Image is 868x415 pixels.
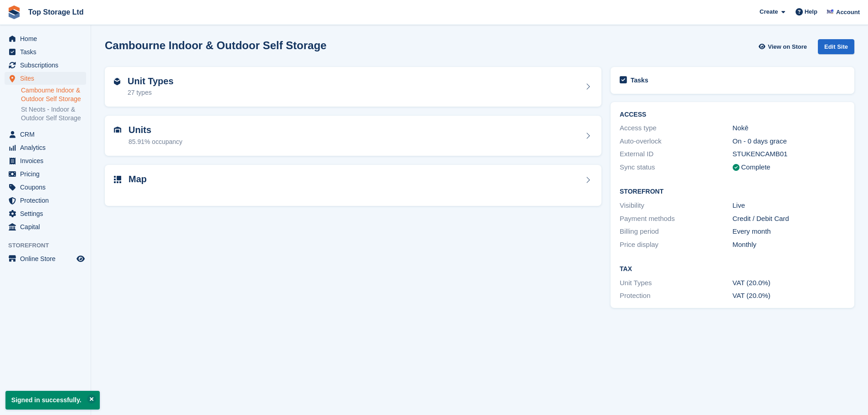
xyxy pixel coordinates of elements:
div: Credit / Debit Card [733,214,845,224]
div: Monthly [733,240,845,250]
div: STUKENCAMB01 [733,149,845,159]
img: unit-icn-7be61d7bf1b0ce9d3e12c5938cc71ed9869f7b940bace4675aadf7bd6d80202e.svg [114,127,121,133]
h2: Unit Types [128,76,174,87]
div: Unit Types [620,278,732,288]
a: menu [5,72,86,85]
span: Analytics [20,141,75,154]
a: menu [5,168,86,180]
div: Every month [733,226,845,237]
div: Auto-overlock [620,136,732,147]
div: Payment methods [620,214,732,224]
a: View on Store [757,39,811,54]
img: map-icn-33ee37083ee616e46c38cad1a60f524a97daa1e2b2c8c0bc3eb3415660979fc1.svg [114,176,121,183]
div: VAT (20.0%) [733,291,845,301]
div: Visibility [620,200,732,211]
a: menu [5,181,86,194]
div: Sync status [620,162,732,173]
a: menu [5,46,86,58]
a: menu [5,252,86,265]
a: menu [5,220,86,233]
div: Complete [741,162,770,173]
div: Price display [620,240,732,250]
div: 27 types [128,88,174,97]
h2: Cambourne Indoor & Outdoor Self Storage [105,39,327,51]
span: Storefront [8,241,91,250]
div: Edit Site [818,39,854,54]
span: Protection [20,194,75,207]
h2: Tax [620,266,845,273]
a: St Neots - Indoor & Outdoor Self Storage [21,105,86,123]
h2: Units [128,125,182,135]
img: stora-icon-8386f47178a22dfd0bd8f6a31ec36ba5ce8667c1dd55bd0f319d3a0aa187defe.svg [7,5,21,19]
div: Access type [620,123,732,133]
span: Online Store [20,252,75,265]
div: Protection [620,291,732,301]
span: Capital [20,220,75,233]
a: Preview store [75,253,86,264]
span: CRM [20,128,75,141]
span: Coupons [20,181,75,194]
a: Map [105,165,601,206]
h2: ACCESS [620,111,845,118]
a: Top Storage Ltd [25,5,87,20]
div: On - 0 days grace [733,136,845,147]
a: menu [5,128,86,141]
img: unit-type-icn-2b2737a686de81e16bb02015468b77c625bbabd49415b5ef34ead5e3b44a266d.svg [114,78,120,85]
h2: Tasks [631,76,648,84]
a: Units 85.91% occupancy [105,116,601,156]
span: View on Store [768,42,807,51]
div: Billing period [620,226,732,237]
span: Subscriptions [20,59,75,72]
span: Tasks [20,46,75,58]
a: menu [5,194,86,207]
span: Help [805,7,817,16]
img: Sam Topham [826,7,835,16]
h2: Map [128,174,147,184]
div: Nokē [733,123,845,133]
span: Sites [20,72,75,85]
a: menu [5,154,86,167]
a: menu [5,207,86,220]
div: Live [733,200,845,211]
span: Account [836,8,860,17]
div: VAT (20.0%) [733,278,845,288]
span: Home [20,32,75,45]
span: Create [760,7,778,16]
a: Edit Site [818,39,854,58]
h2: Storefront [620,188,845,195]
a: Cambourne Indoor & Outdoor Self Storage [21,86,86,103]
a: menu [5,59,86,72]
span: Settings [20,207,75,220]
span: Pricing [20,168,75,180]
a: menu [5,32,86,45]
div: 85.91% occupancy [128,137,182,147]
p: Signed in successfully. [5,391,100,410]
a: Unit Types 27 types [105,67,601,107]
span: Invoices [20,154,75,167]
div: External ID [620,149,732,159]
a: menu [5,141,86,154]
